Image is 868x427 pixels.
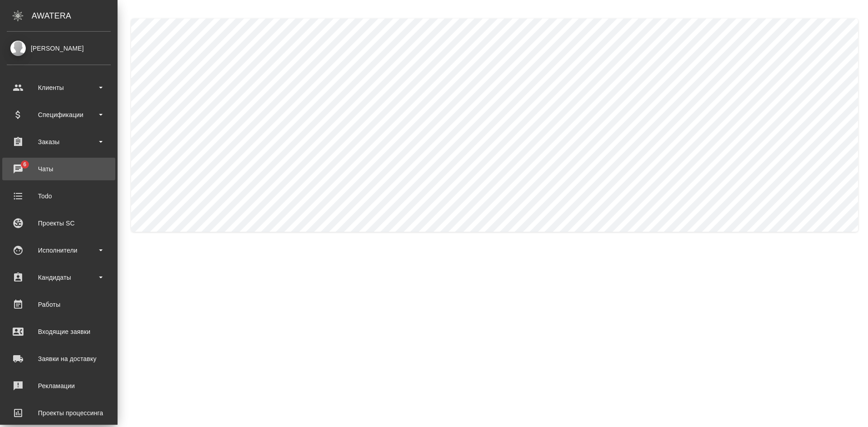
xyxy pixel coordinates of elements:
[7,244,111,257] div: Исполнители
[2,185,115,207] a: Todo
[7,298,111,311] div: Работы
[2,347,115,370] a: Заявки на доставку
[7,325,111,338] div: Входящие заявки
[2,158,115,180] a: 6Чаты
[2,212,115,235] a: Проекты SC
[2,375,115,397] a: Рекламации
[7,406,111,420] div: Проекты процессинга
[7,43,111,53] div: [PERSON_NAME]
[7,189,111,203] div: Todo
[2,402,115,424] a: Проекты процессинга
[7,216,111,230] div: Проекты SC
[32,7,118,25] div: AWATERA
[2,293,115,316] a: Работы
[7,379,111,393] div: Рекламации
[2,320,115,343] a: Входящие заявки
[7,352,111,366] div: Заявки на доставку
[7,108,111,122] div: Спецификации
[7,271,111,284] div: Кандидаты
[18,160,32,169] span: 6
[7,81,111,94] div: Клиенты
[7,162,111,176] div: Чаты
[7,135,111,149] div: Заказы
